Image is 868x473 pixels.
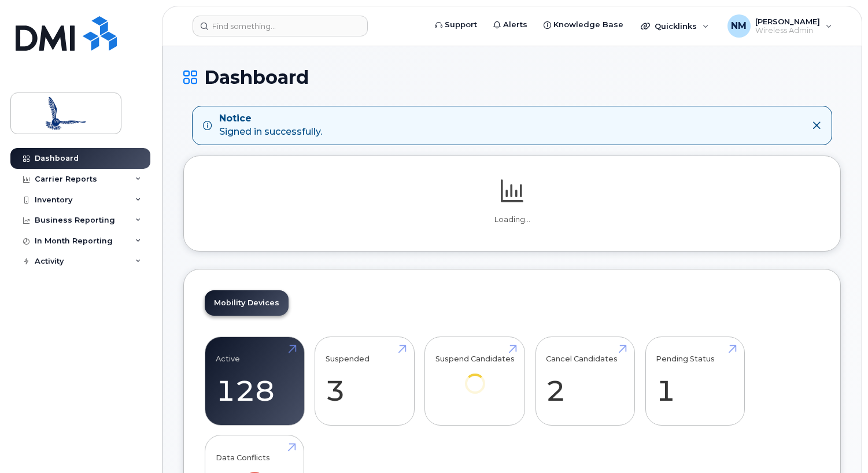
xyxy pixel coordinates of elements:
a: Active 128 [216,343,294,419]
div: Signed in successfully. [219,112,322,139]
a: Suspended 3 [326,343,404,419]
a: Cancel Candidates 2 [546,343,624,419]
strong: Notice [219,112,322,125]
a: Mobility Devices [205,290,289,316]
p: Loading... [205,215,819,225]
a: Pending Status 1 [656,343,734,419]
h1: Dashboard [183,67,841,87]
a: Suspend Candidates [435,343,515,409]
